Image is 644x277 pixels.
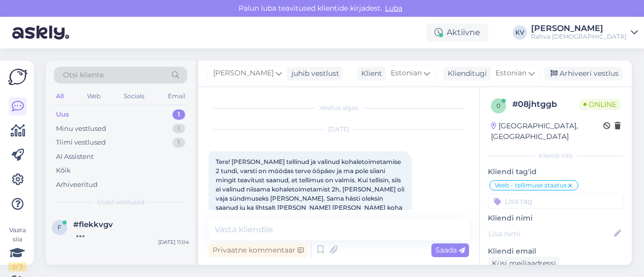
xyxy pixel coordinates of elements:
span: [PERSON_NAME] [213,68,274,79]
a: [PERSON_NAME]Rahva [DEMOGRAPHIC_DATA] [531,24,638,41]
span: Estonian [391,68,422,79]
div: Privaatne kommentaar [209,243,308,257]
div: juhib vestlust [287,68,339,79]
div: Arhiveeritud [56,180,98,190]
div: Socials [122,90,147,103]
p: Kliendi tag'id [488,167,624,177]
div: Klient [357,68,382,79]
p: Kliendi nimi [488,213,624,224]
span: Otsi kliente [63,70,104,80]
div: 1 [172,137,185,148]
span: Veeb - tellimuse staatus [494,182,567,188]
div: [GEOGRAPHIC_DATA], [GEOGRAPHIC_DATA] [491,121,603,142]
div: Minu vestlused [56,124,106,134]
div: [PERSON_NAME] [531,24,627,33]
span: Saada [435,245,465,255]
span: 0 [496,102,501,109]
span: Uued vestlused [97,198,144,207]
div: Aktiivne [426,23,488,42]
span: f [57,224,62,231]
div: [DATE] [209,125,469,134]
div: Uus [56,109,69,120]
div: [DATE] 11:04 [158,238,189,246]
div: KV [513,25,527,40]
div: Küsi meiliaadressi [488,257,560,270]
div: Web [85,90,103,103]
div: 1 [172,109,185,120]
p: Kliendi email [488,246,624,257]
span: Estonian [495,68,526,79]
div: Klienditugi [444,68,487,79]
div: 1 [172,124,185,134]
div: Kliendi info [488,151,624,160]
span: #flekkvgv [73,220,113,229]
span: Luba [382,4,405,13]
div: Vestlus algas [209,103,469,113]
div: Vaata siia [8,226,26,271]
div: Arhiveeri vestlus [544,67,623,80]
div: 2 / 3 [8,262,26,271]
div: Rahva [DEMOGRAPHIC_DATA] [531,33,627,41]
div: # 08jhtggb [512,98,579,110]
div: AI Assistent [56,152,94,162]
div: Tiimi vestlused [56,137,106,148]
div: Kõik [56,165,71,176]
input: Lisa tag [488,193,624,209]
span: Tere! [PERSON_NAME] tellinud ja valinud kohaletoimetamise 2 tundi, varsti on möödas terve ööpäev ... [216,158,406,230]
input: Lisa nimi [488,228,612,239]
span: Online [579,99,621,110]
img: Askly Logo [8,69,27,85]
div: All [54,90,66,103]
div: Email [166,90,187,103]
